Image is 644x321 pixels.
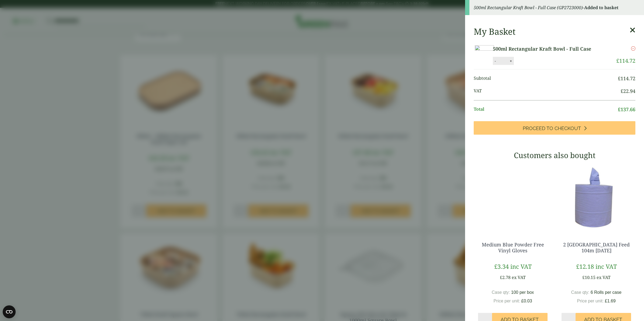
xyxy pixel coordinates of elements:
span: Price per unit: [493,299,520,303]
bdi: 114.72 [616,57,635,64]
span: £ [582,274,585,280]
span: £ [500,274,502,280]
bdi: 2.78 [500,274,511,280]
button: Open CMP widget [3,305,16,318]
span: £ [621,88,623,94]
span: 6 Rolls per case [591,290,622,295]
span: £ [618,75,621,82]
a: 2 [GEOGRAPHIC_DATA] Feed 104m [DATE] [563,241,630,254]
span: Total [474,106,618,113]
span: VAT [474,88,621,95]
bdi: 3.34 [494,262,509,270]
span: £ [605,299,607,303]
img: 3630017-2-Ply-Blue-Centre-Feed-104m [557,164,635,231]
span: £ [521,299,524,303]
span: Price per unit: [577,299,604,303]
span: ex VAT [597,274,611,280]
span: Case qty: [492,290,510,295]
span: Subtotal [474,75,618,82]
button: - [493,59,497,63]
span: ex VAT [512,274,526,280]
a: 500ml Rectangular Kraft Bowl - Full Case [493,45,604,53]
span: £ [494,262,497,270]
bdi: 114.72 [618,75,635,82]
span: 100 per box [511,290,534,295]
bdi: 10.15 [582,274,595,280]
span: £ [576,262,579,270]
bdi: 1.69 [605,299,616,303]
h3: Customers also bought [474,151,635,160]
span: inc VAT [510,262,532,270]
bdi: 0.03 [521,299,532,303]
em: 500ml Rectangular Kraft Bowl - Full Case (GP2723000) [474,5,583,11]
bdi: 12.18 [576,262,594,270]
span: inc VAT [595,262,617,270]
a: Medium Blue Powder Free Vinyl Gloves [482,241,544,254]
span: £ [616,57,619,64]
strong: Added to basket [584,5,618,11]
button: + [508,59,514,63]
a: Remove this item [631,45,635,52]
span: £ [618,106,621,113]
span: Proceed to Checkout [523,125,581,131]
a: Proceed to Checkout [474,121,635,135]
bdi: 22.94 [621,88,635,94]
h2: My Basket [474,26,515,37]
span: Case qty: [571,290,590,295]
bdi: 137.66 [618,106,635,113]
